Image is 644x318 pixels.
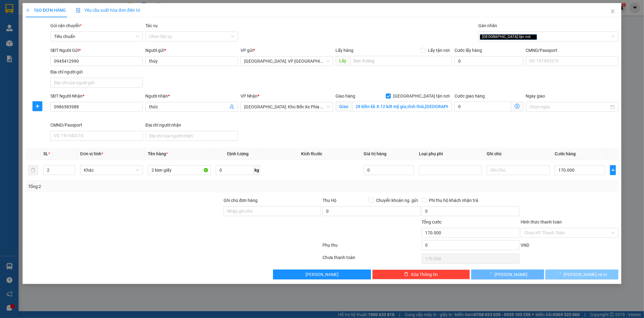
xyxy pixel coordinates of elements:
[610,168,616,173] span: plus
[488,272,494,276] span: loading
[610,165,616,175] button: plus
[422,220,442,224] span: Tổng cước
[305,271,339,278] span: [PERSON_NAME]
[545,270,618,279] button: [PERSON_NAME] và In
[521,243,529,248] span: VND
[336,48,354,53] span: Lấy hàng
[50,78,143,88] input: Địa chỉ của người gửi
[54,32,139,41] span: Tiêu chuẩn
[352,102,452,111] input: Giao tận nơi
[227,151,249,156] span: Định lượng
[241,47,333,54] div: VP gửi
[557,272,564,276] span: loading
[244,102,330,111] span: Nha Trang: Kho Bến Xe Phía Nam
[454,56,523,66] input: Cước lấy hàng
[28,183,249,190] div: Tổng: 2
[84,165,139,175] span: Khác
[530,103,609,110] input: Ngày giao
[454,94,485,98] label: Cước giao hàng
[50,122,143,128] div: CMND/Passport
[43,151,48,156] span: SL
[145,131,238,141] input: Địa chỉ của người nhận
[229,104,234,109] span: user-add
[224,198,258,203] label: Ghi chú đơn hàng
[301,151,322,156] span: Kích thước
[411,271,438,278] span: Xóa Thông tin
[484,148,552,160] th: Ghi chú
[32,101,42,111] button: plus
[76,8,81,13] img: icon
[50,47,143,54] div: SĐT Người Gửi
[391,93,452,99] span: [GEOGRAPHIC_DATA] tận nơi
[478,23,497,28] label: Gán nhãn
[50,69,143,75] div: Địa chỉ người gửi
[145,93,238,99] div: Người nhận
[244,56,330,66] span: Hà Nội: VP Quận Thanh Xuân
[487,165,550,175] input: Ghi Chú
[374,197,420,204] span: Chuyển khoản ng. gửi
[322,242,421,253] div: Phụ thu
[26,8,66,13] span: TẠO ĐƠN HÀNG
[336,56,350,66] span: Lấy
[145,23,158,28] label: Tác vụ
[515,104,520,109] span: dollar-circle
[145,122,238,128] div: Địa chỉ người nhận
[28,165,38,175] button: delete
[254,165,260,175] span: kg
[564,271,607,278] span: [PERSON_NAME] và In
[350,56,452,66] input: Dọc đường
[427,197,481,204] span: Phí thu hộ khách nhận trả
[404,272,408,277] span: delete
[80,151,103,156] span: Đơn vị tính
[336,102,352,111] span: Giao
[521,220,562,224] label: Hình thức thanh toán
[480,34,537,40] span: [GEOGRAPHIC_DATA] tận nơi
[148,151,168,156] span: Tên hàng
[148,165,211,175] input: VD: Bàn, Ghế
[273,270,371,279] button: [PERSON_NAME]
[454,48,482,53] label: Cước lấy hàng
[322,254,421,265] div: Chưa thanh toán
[494,271,527,278] span: [PERSON_NAME]
[610,9,615,14] span: close
[471,270,544,279] button: [PERSON_NAME]
[33,104,42,109] span: plus
[364,151,386,156] span: Giá trị hàng
[224,206,321,216] input: Ghi chú đơn hàng
[241,94,258,98] span: VP Nhận
[364,165,414,175] input: 0
[526,47,619,54] div: CMND/Passport
[454,102,511,111] input: Cước giao hàng
[145,47,238,54] div: Người gửi
[555,151,576,156] span: Cước hàng
[26,8,30,12] span: plus
[531,35,535,38] span: close
[425,47,452,54] span: Lấy tận nơi
[76,8,140,13] span: Yêu cầu xuất hóa đơn điện tử
[50,23,82,28] span: Gói vận chuyển
[526,94,545,98] label: Ngày giao
[50,93,143,99] div: SĐT Người Nhận
[336,94,356,98] span: Giao hàng
[322,198,336,203] span: Thu Hộ
[372,270,470,279] button: deleteXóa Thông tin
[604,3,621,20] button: Close
[416,148,484,160] th: Loại phụ phí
